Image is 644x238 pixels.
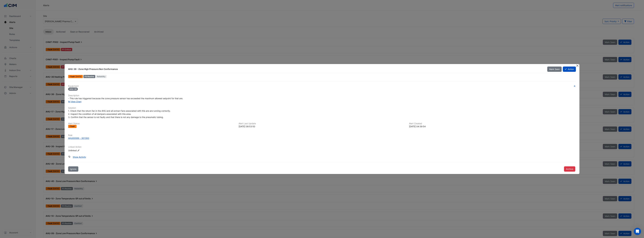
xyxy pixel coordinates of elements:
[68,107,576,109] h6: Solution
[70,168,76,170] span: Ignore
[96,75,107,78] span: Reliability
[634,228,641,235] div: Open Intercom Messenger
[239,122,405,125] h6: Alert Last Update
[68,137,89,140] div: AHU00089 - 301393
[409,125,576,128] div: [DATE] 04:39:54
[68,85,576,87] h6: Equipment
[83,75,95,78] div: P3 Routine
[68,134,576,137] h6: Rule
[68,97,183,100] span: - This rule has triggered because the zone pressure sensor has exceeded the maximum allowed setpo...
[68,122,235,125] h6: Alert Status
[68,88,78,91] span: AHU-38
[75,75,82,78] span: Mon 14-Jul-2025 08:53 IST
[68,94,576,97] h6: Description
[68,68,544,71] div: AHU-38 - Zone High Pressure Non Conformance
[564,166,575,172] button: Archive
[547,67,562,72] button: Mark Seen
[77,149,80,152] fa-icon: Edit Linked Action
[68,137,576,140] a: AHU00089 - 301393
[576,64,579,67] button: Close
[68,166,78,172] button: Ignore
[68,149,104,152] div: Unlinked
[563,67,576,72] button: Action
[70,76,75,77] span: Fault
[71,154,88,160] button: Show Activity
[549,68,560,70] span: Mark Seen
[68,110,171,118] span: 1. Check that the return fan in the AHU and all extract fans associated with this are are running...
[409,122,576,125] h6: Alert Created
[239,125,405,128] div: [DATE] 08:53:50
[68,146,576,148] h6: Linked Action
[70,125,75,127] span: Fault
[68,100,81,103] a: View Chart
